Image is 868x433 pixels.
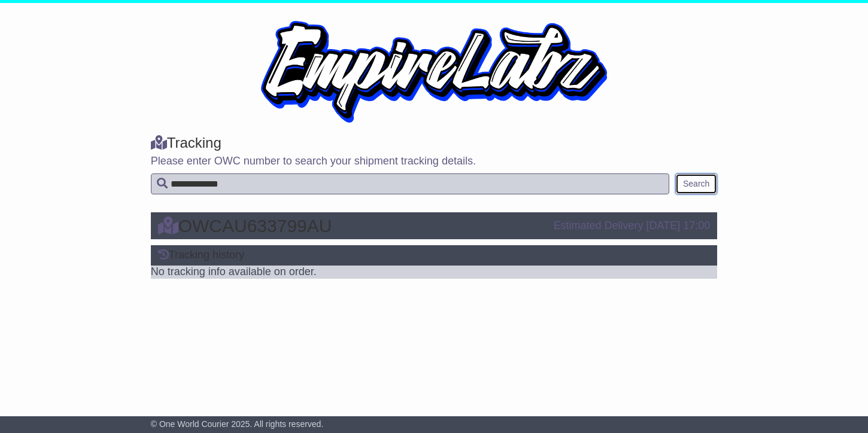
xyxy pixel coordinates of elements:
[554,219,711,233] div: Estimated Delivery [DATE] 17:00
[151,135,718,152] div: Tracking
[151,155,718,168] p: Please enter OWC number to search your shipment tracking details.
[151,419,324,429] span: © One World Courier 2025. All rights reserved.
[675,173,717,194] button: Search
[151,245,718,266] div: Tracking history
[152,216,548,236] div: OWCAU633799AU
[151,266,718,279] div: No tracking info available on order.
[261,21,607,123] img: GetCustomerLogo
